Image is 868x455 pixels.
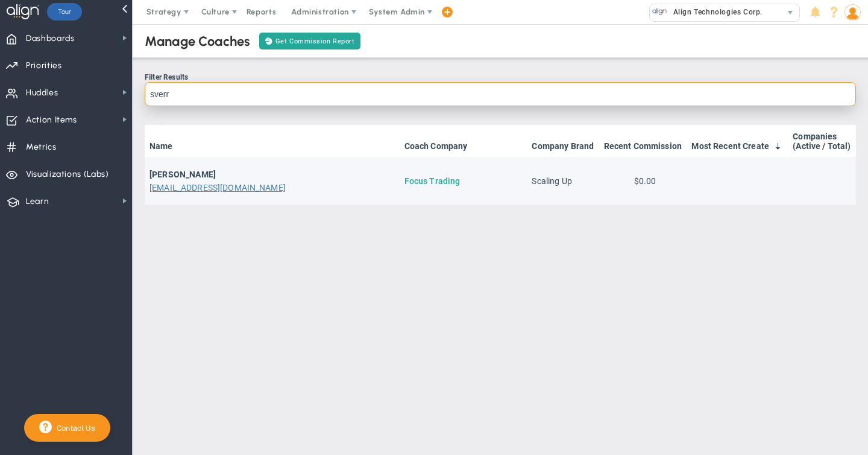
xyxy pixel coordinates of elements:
span: Contact Us [52,424,95,433]
span: Visualizations (Labs) [26,162,109,187]
span: System Admin [369,7,425,16]
span: Huddles [26,80,58,106]
a: [EMAIL_ADDRESS][DOMAIN_NAME] [149,183,286,192]
a: Name [149,141,394,151]
span: Learn [26,189,49,214]
span: Dashboards [26,26,75,51]
span: select [782,4,799,21]
span: Administration [291,7,348,16]
img: 10991.Company.photo [652,4,667,19]
span: Align Technologies Corp. [667,4,763,20]
a: Recent Commission [604,141,682,151]
span: Metrics [26,135,57,160]
span: Action Items [26,107,77,133]
input: Coach or Coach Company Name... [145,82,856,106]
a: Companies(Active / Total) [793,132,851,151]
span: Strategy [146,7,181,16]
a: Focus Trading [404,176,461,186]
div: Manage Coaches [145,33,250,49]
img: 50249.Person.photo [844,4,861,21]
td: Scaling Up [527,158,599,205]
a: Company Brand [532,141,594,151]
a: Most Recent Create [691,141,783,151]
div: Filter Results [145,73,856,81]
strong: [PERSON_NAME] [149,170,216,179]
span: $0.00 [634,176,656,186]
span: Culture [201,7,230,16]
span: Priorities [26,53,62,78]
button: Get Commission Report [259,33,360,49]
a: Coach Company [404,141,522,151]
